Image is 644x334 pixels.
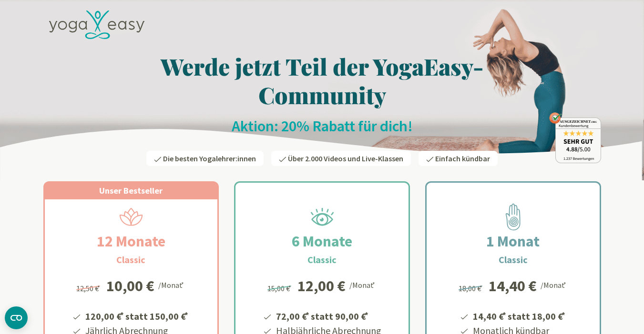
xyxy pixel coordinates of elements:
img: ausgezeichnet_badge.png [549,112,601,163]
span: 18,00 € [459,284,484,293]
div: 14,40 € [489,278,537,294]
h2: 1 Monat [463,230,562,253]
li: 72,00 € statt 90,00 € [275,307,381,324]
h1: Werde jetzt Teil der YogaEasy-Community [43,52,601,109]
div: 12,00 € [297,278,346,294]
span: 12,50 € [76,284,102,293]
span: Einfach kündbar [435,154,490,163]
h3: Classic [499,253,528,267]
div: /Monat [349,278,377,291]
div: 10,00 € [106,278,154,294]
span: Die besten Yogalehrer:innen [163,154,256,163]
div: /Monat [158,278,185,291]
h2: 6 Monate [269,230,375,253]
h3: Classic [116,253,145,267]
h2: 12 Monate [74,230,188,253]
span: Unser Bestseller [99,185,163,196]
li: 120,00 € statt 150,00 € [84,307,190,324]
li: 14,40 € statt 18,00 € [471,307,567,324]
h3: Classic [307,253,337,267]
h2: Aktion: 20% Rabatt für dich! [43,117,601,136]
span: Über 2.000 Videos und Live-Klassen [288,154,403,163]
span: 15,00 € [267,284,293,293]
button: CMP-Widget öffnen [5,306,28,329]
div: /Monat [541,278,568,291]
